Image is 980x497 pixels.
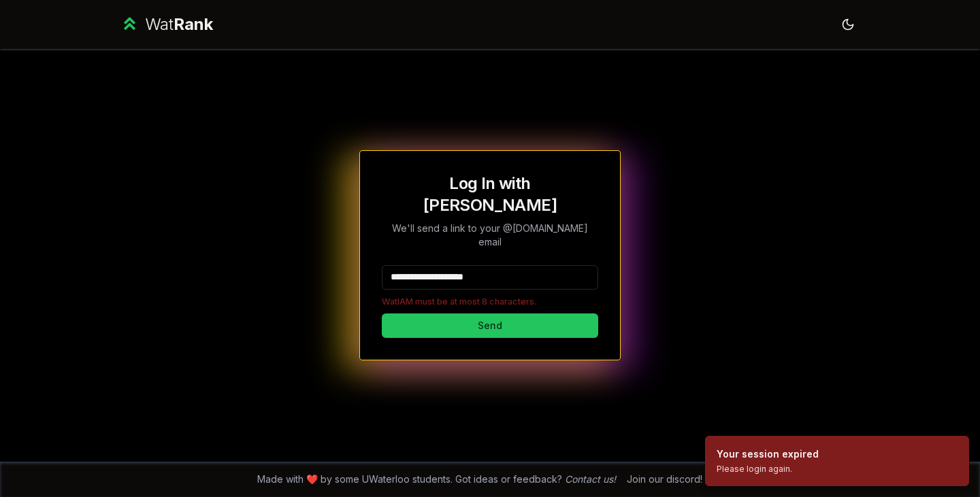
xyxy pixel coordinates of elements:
[382,295,598,308] p: WatIAM must be at most 8 characters.
[627,473,702,486] div: Join our discord!
[382,222,598,249] p: We'll send a link to your @[DOMAIN_NAME] email
[382,313,598,338] button: Send
[120,14,213,35] a: WatRank
[145,14,213,35] div: Wat
[382,173,598,216] h1: Log In with [PERSON_NAME]
[257,473,616,486] span: Made with ❤️ by some UWaterloo students. Got ideas or feedback?
[174,14,213,34] span: Rank
[565,473,616,485] a: Contact us!
[717,447,819,461] div: Your session expired
[717,464,819,475] div: Please login again.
